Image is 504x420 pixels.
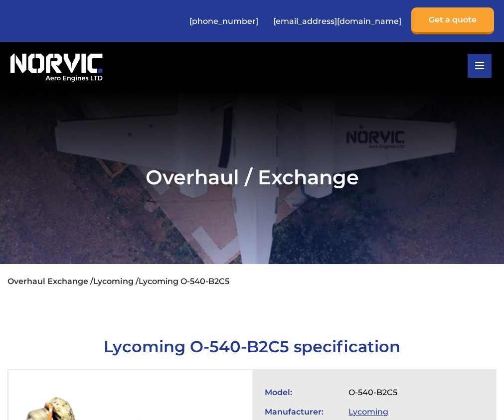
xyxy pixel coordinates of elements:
[7,277,93,286] a: Overhaul Exchange /
[343,383,488,402] td: O-540-B2C5
[184,9,263,33] a: [PHONE_NUMBER]
[268,9,406,33] a: [EMAIL_ADDRESS][DOMAIN_NAME]
[7,49,105,82] img: Norvic Aero Engines logo
[93,277,139,286] a: Lycoming /
[411,7,494,34] a: Get a quote
[7,165,497,189] h2: Overhaul / Exchange
[260,383,344,402] td: Model:
[139,277,229,286] li: Lycoming O-540-B2C5
[348,407,388,417] a: Lycoming
[7,337,497,356] h1: Lycoming O-540-B2C5 specification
